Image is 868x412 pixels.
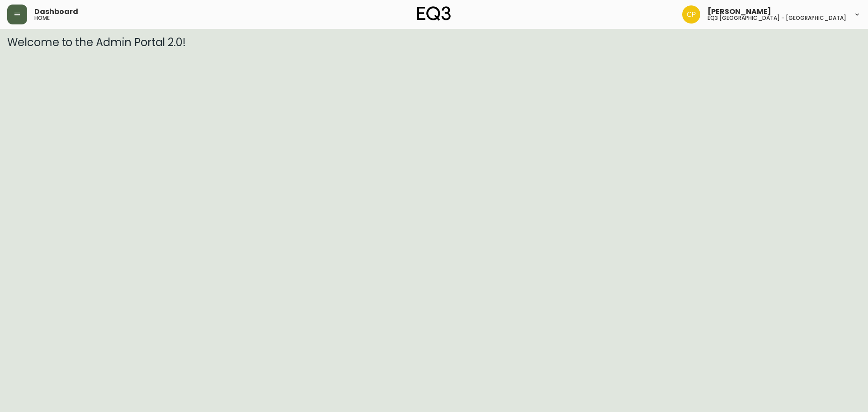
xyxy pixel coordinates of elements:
[34,15,50,21] h5: home
[417,6,451,21] img: logo
[708,15,846,21] h5: eq3 [GEOGRAPHIC_DATA] - [GEOGRAPHIC_DATA]
[682,5,700,24] img: 6aeca34137a4ce1440782ad85f87d82f
[7,36,861,49] h3: Welcome to the Admin Portal 2.0!
[34,8,78,15] span: Dashboard
[708,8,771,15] span: [PERSON_NAME]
